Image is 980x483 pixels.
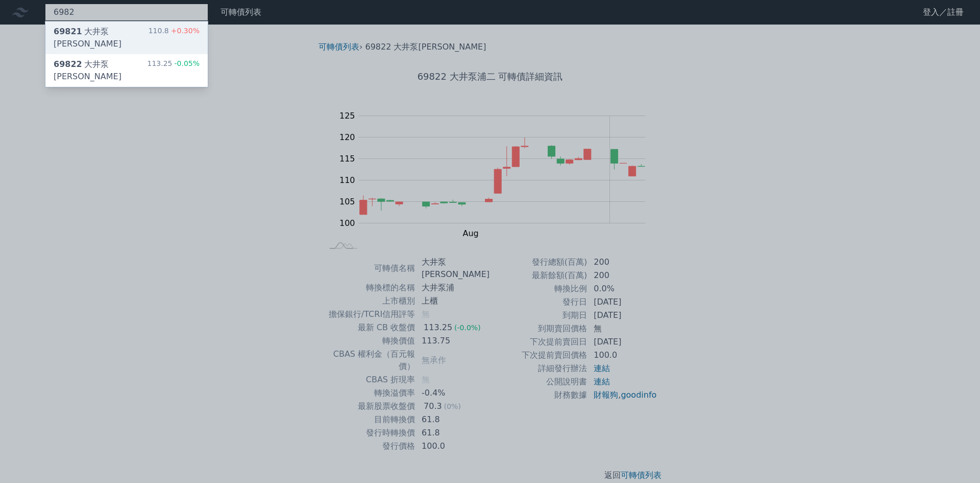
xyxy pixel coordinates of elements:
div: 大井泵[PERSON_NAME] [54,58,147,83]
span: 69822 [54,59,82,69]
span: +0.30% [169,27,200,35]
span: 69821 [54,27,82,36]
a: 69821大井泵[PERSON_NAME] 110.8+0.30% [45,21,208,54]
a: 69822大井泵[PERSON_NAME] 113.25-0.05% [45,54,208,87]
span: -0.05% [172,59,200,67]
div: 110.8 [149,26,200,50]
div: 大井泵[PERSON_NAME] [54,26,149,50]
div: 113.25 [147,58,200,83]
